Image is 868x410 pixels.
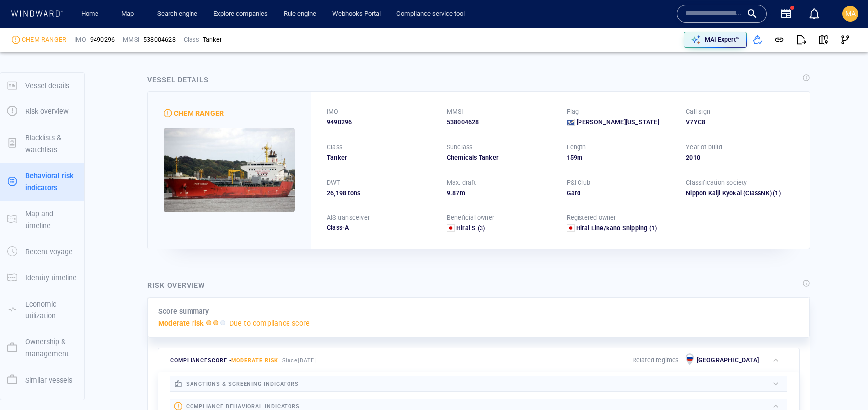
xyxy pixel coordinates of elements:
[0,247,84,256] a: Recent voyage
[447,153,555,162] div: Chemicals Tanker
[327,143,342,152] p: Class
[0,106,84,116] a: Risk overview
[280,5,320,23] a: Rule engine
[0,239,84,265] button: Recent voyage
[577,154,582,161] span: m
[0,177,84,186] a: Behavioral risk indicators
[282,357,316,364] span: Since [DATE]
[447,118,555,127] div: 538004628
[147,279,205,291] div: Risk overview
[174,107,224,119] div: CHEM RANGER
[25,208,77,232] p: Map and timeline
[686,118,794,127] div: V7YC8
[632,356,679,365] p: Related regimes
[25,80,69,92] p: Vessel details
[686,189,794,198] div: Nippon Kaiji Kyokai (ClassNK)
[447,107,463,116] p: MMSI
[229,317,310,329] p: Due to compliance score
[450,189,452,197] span: .
[327,118,352,127] span: 9490296
[686,143,722,152] p: Year of build
[25,298,77,322] p: Economic utilization
[123,35,139,44] p: MMSI
[74,5,105,23] button: Home
[147,74,209,86] div: Vessel details
[0,343,84,352] a: Ownership & management
[452,189,459,197] span: 87
[327,213,370,222] p: AIS transceiver
[327,178,340,187] p: DWT
[0,367,84,393] button: Similar vessels
[747,29,769,51] button: Add to vessel list
[209,5,272,23] a: Explore companies
[812,29,834,51] button: View on map
[647,224,657,233] span: (1)
[686,178,747,187] p: Classification society
[834,29,856,51] button: Visual Link Analysis
[577,118,659,127] span: [PERSON_NAME][US_STATE]
[0,305,84,314] a: Economic utilization
[476,224,485,233] span: (3)
[231,357,278,364] span: Moderate risk
[845,10,856,18] span: MA
[74,35,86,44] p: IMO
[77,5,102,23] a: Home
[170,357,278,364] span: compliance score -
[143,35,176,44] div: 538004628
[117,5,141,23] a: Map
[576,224,648,232] span: Hirai Line/kaho Shipping
[22,35,66,44] div: CHEM RANGER
[113,5,145,23] button: Map
[158,317,204,329] p: Moderate risk
[25,132,77,156] p: Blacklists & watchlists
[686,107,710,116] p: Call sign
[327,107,339,116] p: IMO
[25,246,73,258] p: Recent voyage
[392,5,469,23] a: Compliance service tool
[0,214,84,224] a: Map and timeline
[567,178,591,187] p: P&I Club
[808,8,820,20] div: Notification center
[0,125,84,163] button: Blacklists & watchlists
[0,99,84,124] button: Risk overview
[203,35,222,44] div: Tanker
[447,213,494,222] p: Beneficial owner
[567,154,578,161] span: 159
[460,189,465,197] span: m
[0,138,84,148] a: Blacklists & watchlists
[153,5,201,23] a: Search engine
[0,163,84,201] button: Behavioral risk indicators
[12,36,20,44] div: Moderate risk
[25,374,72,386] p: Similar vessels
[327,153,435,162] div: Tanker
[186,381,299,387] span: sanctions & screening indicators
[686,189,772,198] div: Nippon Kaiji Kyokai (ClassNK)
[0,291,84,329] button: Economic utilization
[184,35,199,44] p: Class
[186,403,300,410] span: compliance behavioral indicators
[705,35,740,44] p: MAI Expert™
[0,80,84,90] a: Vessel details
[327,224,349,231] span: Class-A
[164,128,295,212] img: 5905c34ba696e258790228b0_0
[790,29,812,51] button: Export report
[0,73,84,99] button: Vessel details
[567,143,586,152] p: Length
[328,5,385,23] a: Webhooks Portal
[567,189,675,198] div: Gard
[0,265,84,291] button: Identity timeline
[25,272,77,284] p: Identity timeline
[25,170,77,194] p: Behavioral risk indicators
[25,336,77,360] p: Ownership & management
[0,273,84,282] a: Identity timeline
[0,201,84,239] button: Map and timeline
[456,224,476,232] span: Hirai S
[567,213,616,222] p: Registered owner
[447,178,476,187] p: Max. draft
[456,224,485,233] a: Hirai S (3)
[158,306,209,317] p: Score summary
